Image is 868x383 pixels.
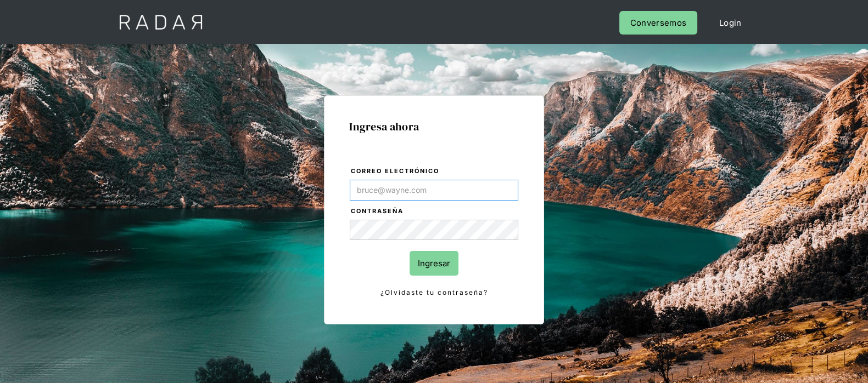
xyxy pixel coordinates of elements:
[351,166,518,177] label: Correo electrónico
[350,180,518,201] input: bruce@wayne.com
[619,11,697,35] a: Conversemos
[349,121,519,133] h1: Ingresa ahora
[410,251,458,276] input: Ingresar
[350,287,518,299] a: ¿Olvidaste tu contraseña?
[351,206,518,217] label: Contraseña
[349,165,519,299] form: Login Form
[708,11,753,35] a: Login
